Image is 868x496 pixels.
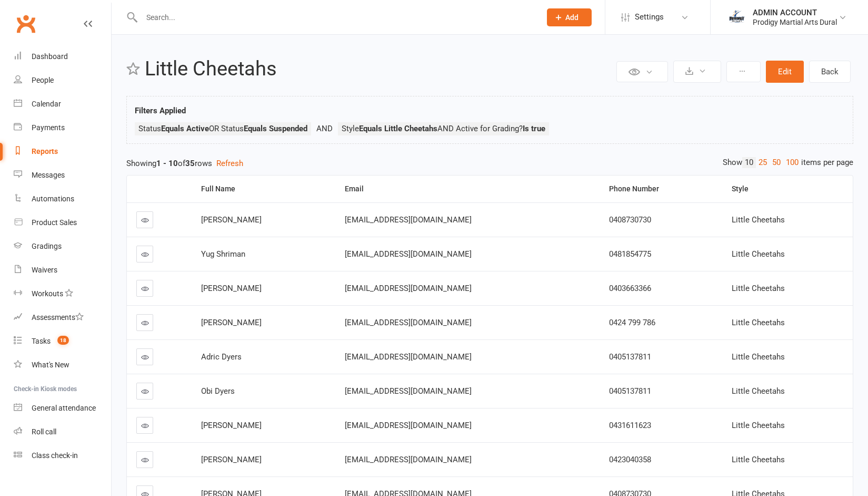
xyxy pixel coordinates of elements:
div: Waivers [32,266,57,274]
button: Refresh [216,157,243,170]
button: Add [547,8,592,26]
span: Yug Shriman [201,249,245,259]
div: Showing of rows [126,157,853,170]
span: OR Status [209,124,307,133]
div: General attendance [32,404,96,412]
a: Dashboard [14,45,111,69]
h2: Little Cheetahs [145,58,614,80]
span: 0408730730 [609,215,651,225]
div: Messages [32,171,65,179]
div: What's New [32,361,69,369]
span: Add [565,13,578,22]
a: Reports [14,140,111,163]
span: Little Cheetahs [732,215,785,225]
span: [EMAIL_ADDRESS][DOMAIN_NAME] [345,455,472,464]
span: Settings [635,5,664,29]
span: [PERSON_NAME] [201,455,262,464]
div: Email [345,185,591,193]
a: 50 [770,157,783,168]
div: Workouts [32,289,63,298]
div: Product Sales [32,218,77,227]
span: [EMAIL_ADDRESS][DOMAIN_NAME] [345,215,472,225]
span: Little Cheetahs [732,284,785,293]
span: 0481854775 [609,249,651,259]
span: 0405137811 [609,386,651,396]
div: Roll call [32,427,56,436]
span: Little Cheetahs [732,421,785,430]
div: Full Name [201,185,327,193]
span: [EMAIL_ADDRESS][DOMAIN_NAME] [345,249,472,259]
strong: 35 [185,159,195,168]
div: ADMIN ACCOUNT [753,8,837,17]
span: Little Cheetahs [732,318,785,327]
a: Workouts [14,282,111,306]
span: [EMAIL_ADDRESS][DOMAIN_NAME] [345,318,472,327]
a: Payments [14,116,111,140]
span: [EMAIL_ADDRESS][DOMAIN_NAME] [345,284,472,293]
a: Back [809,61,851,83]
span: 0424 799 786 [609,318,655,327]
div: Automations [32,194,74,203]
div: Phone Number [609,185,714,193]
div: Gradings [32,242,62,250]
span: Little Cheetahs [732,386,785,396]
span: Style [342,124,437,133]
a: Product Sales [14,211,111,235]
span: 0431611623 [609,421,651,430]
strong: Equals Little Cheetahs [359,124,437,133]
span: [EMAIL_ADDRESS][DOMAIN_NAME] [345,352,472,362]
strong: Filters Applied [135,106,186,115]
a: Automations [14,187,111,211]
img: thumb_image1686208220.png [726,7,747,28]
div: Calendar [32,100,61,108]
a: What's New [14,353,111,377]
div: Assessments [32,313,84,322]
span: Little Cheetahs [732,352,785,362]
strong: Equals Active [161,124,209,133]
div: Dashboard [32,52,68,61]
span: Obi Dyers [201,386,235,396]
a: People [14,69,111,92]
a: 10 [742,157,756,168]
a: Class kiosk mode [14,444,111,468]
span: Status [138,124,209,133]
a: Messages [14,163,111,187]
span: 0423040358 [609,455,651,464]
a: Roll call [14,420,111,444]
span: Little Cheetahs [732,249,785,259]
div: Reports [32,147,58,155]
span: Adric Dyers [201,352,242,362]
div: Class check-in [32,451,78,460]
a: Calendar [14,92,111,116]
span: [EMAIL_ADDRESS][DOMAIN_NAME] [345,421,472,430]
span: 0403663366 [609,284,651,293]
span: [EMAIL_ADDRESS][DOMAIN_NAME] [345,386,472,396]
strong: Is true [523,124,545,133]
span: [PERSON_NAME] [201,421,262,430]
input: Search... [138,10,533,25]
iframe: Intercom live chat [11,460,36,485]
span: [PERSON_NAME] [201,215,262,225]
div: Tasks [32,337,51,345]
span: AND Active for Grading? [437,124,545,133]
span: [PERSON_NAME] [201,318,262,327]
a: Assessments [14,306,111,329]
span: 18 [57,336,69,345]
span: [PERSON_NAME] [201,284,262,293]
div: Style [732,185,844,193]
a: Tasks 18 [14,329,111,353]
a: General attendance kiosk mode [14,396,111,420]
a: Clubworx [13,11,39,37]
div: Show items per page [723,157,853,168]
button: Edit [766,61,804,83]
strong: 1 - 10 [156,159,178,168]
div: Prodigy Martial Arts Dural [753,17,837,27]
strong: Equals Suspended [244,124,307,133]
a: 100 [783,157,801,168]
a: Gradings [14,235,111,258]
a: Waivers [14,258,111,282]
div: People [32,76,54,84]
span: Little Cheetahs [732,455,785,464]
span: 0405137811 [609,352,651,362]
div: Payments [32,123,65,132]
